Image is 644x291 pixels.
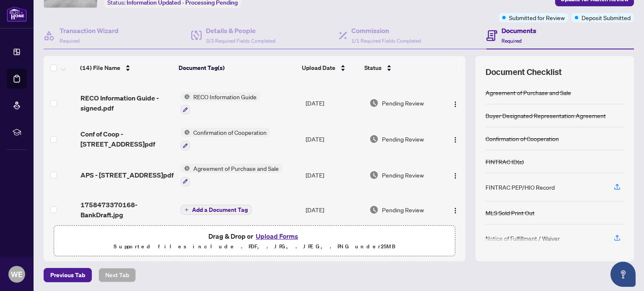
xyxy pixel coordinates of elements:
span: Confirmation of Cooperation [190,128,270,137]
span: Conf of Coop - [STREET_ADDRESS]pdf [80,129,174,149]
span: (14) File Name [80,63,120,72]
td: [DATE] [302,157,366,193]
td: [DATE] [302,193,366,227]
span: 1/1 Required Fields Completed [351,38,421,44]
span: Add a Document Tag [192,207,248,213]
h4: Commission [351,26,421,36]
span: Submitted for Review [509,13,565,22]
img: Logo [452,207,459,214]
span: Pending Review [382,134,424,144]
button: Logo [449,168,462,182]
span: 1758473370168-BankDraft.jpg [80,200,174,220]
button: Status IconAgreement of Purchase and Sale [181,164,282,186]
p: Supported files include .PDF, .JPG, .JPEG, .PNG under 25 MB [59,242,450,252]
img: Logo [452,101,459,108]
img: Status Icon [181,92,190,101]
button: Add a Document Tag [181,204,252,215]
button: Status IconConfirmation of Cooperation [181,128,270,150]
span: Agreement of Purchase and Sale [190,164,282,173]
span: Deposit Submitted [582,13,631,22]
button: Status IconRECO Information Guide [181,92,260,115]
span: Required [60,38,80,44]
button: Previous Tab [44,268,92,282]
div: Buyer Designated Representation Agreement [486,111,606,120]
span: RECO Information Guide [190,92,260,101]
td: [DATE] [302,121,366,157]
span: Document Checklist [486,66,562,78]
span: Previous Tab [50,268,85,282]
img: Logo [452,136,459,143]
button: Logo [449,203,462,216]
button: Next Tab [99,268,136,282]
span: Pending Review [382,205,424,214]
span: WE [11,268,23,280]
span: plus [184,208,189,212]
img: Logo [452,173,459,179]
span: RECO Information Guide - signed.pdf [80,93,174,113]
button: Open asap [610,262,636,287]
span: Pending Review [382,170,424,180]
td: [DATE] [302,85,366,121]
button: Logo [449,96,462,110]
img: Document Status [369,134,379,144]
div: Notice of Fulfillment / Waiver [486,234,560,243]
span: Upload Date [302,63,335,72]
img: Status Icon [181,164,190,173]
span: Drag & Drop orUpload FormsSupported files include .PDF, .JPG, .JPEG, .PNG under25MB [54,226,455,257]
span: Status [364,63,382,72]
div: Agreement of Purchase and Sale [486,88,571,97]
span: Pending Review [382,98,424,108]
div: Confirmation of Cooperation [486,134,559,143]
div: FINTRAC PEP/HIO Record [486,183,555,192]
span: Drag & Drop or [208,231,301,242]
th: Document Tag(s) [175,56,299,80]
h4: Documents [501,26,536,36]
button: Add a Document Tag [181,205,252,215]
button: Upload Forms [253,231,301,242]
img: logo [7,6,27,22]
h4: Details & People [206,26,275,36]
img: Status Icon [181,128,190,137]
img: Document Status [369,170,379,180]
span: 3/3 Required Fields Completed [206,38,275,44]
img: Document Status [369,205,379,214]
button: Logo [449,132,462,146]
th: (14) File Name [77,56,175,80]
img: Document Status [369,98,379,108]
th: Status [361,56,437,80]
div: MLS Sold Print Out [486,208,535,217]
div: FINTRAC ID(s) [486,157,524,166]
span: Required [501,38,522,44]
h4: Transaction Wizard [60,26,119,36]
span: APS - [STREET_ADDRESS]pdf [80,170,174,180]
th: Upload Date [299,56,361,80]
